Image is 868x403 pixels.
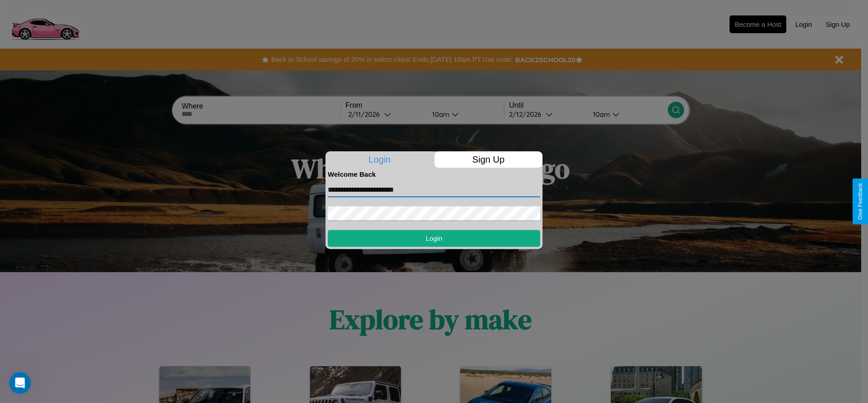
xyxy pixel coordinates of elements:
[328,170,540,178] h4: Welcome Back
[434,151,543,168] p: Sign Up
[328,230,540,247] button: Login
[325,151,434,168] p: Login
[9,372,31,394] iframe: Intercom live chat
[857,183,863,220] div: Give Feedback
